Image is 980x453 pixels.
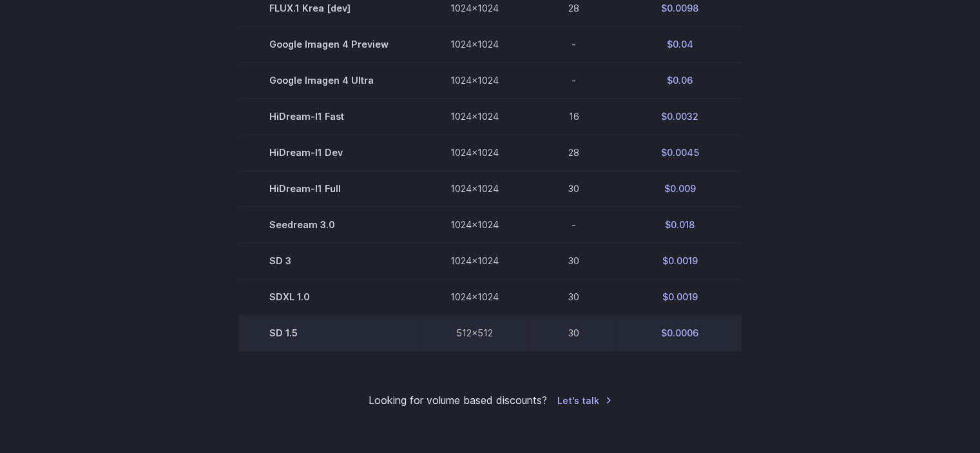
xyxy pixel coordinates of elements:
td: SD 3 [238,243,419,279]
td: HiDream-I1 Full [238,171,419,207]
td: 1024x1024 [419,243,530,279]
td: HiDream-I1 Dev [238,135,419,171]
td: Google Imagen 4 Preview [238,26,419,63]
td: 512x512 [419,315,530,351]
td: 28 [530,135,618,171]
td: Seedream 3.0 [238,207,419,243]
small: Looking for volume based discounts? [369,392,547,409]
td: 30 [530,171,618,207]
td: $0.018 [618,207,742,243]
td: 30 [530,315,618,351]
td: $0.0006 [618,315,742,351]
td: 30 [530,279,618,315]
td: $0.04 [618,26,742,63]
td: HiDream-I1 Fast [238,99,419,135]
td: $0.06 [618,63,742,99]
td: 1024x1024 [419,99,530,135]
td: - [530,63,618,99]
td: $0.0019 [618,243,742,279]
td: SD 1.5 [238,315,419,351]
td: 1024x1024 [419,135,530,171]
td: SDXL 1.0 [238,279,419,315]
td: $0.0019 [618,279,742,315]
a: Let's talk [557,393,612,408]
td: 1024x1024 [419,279,530,315]
td: 1024x1024 [419,207,530,243]
td: 1024x1024 [419,171,530,207]
td: 1024x1024 [419,63,530,99]
td: $0.009 [618,171,742,207]
td: - [530,207,618,243]
td: Google Imagen 4 Ultra [238,63,419,99]
td: 1024x1024 [419,26,530,63]
td: $0.0045 [618,135,742,171]
td: - [530,26,618,63]
td: $0.0032 [618,99,742,135]
td: 30 [530,243,618,279]
td: 16 [530,99,618,135]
